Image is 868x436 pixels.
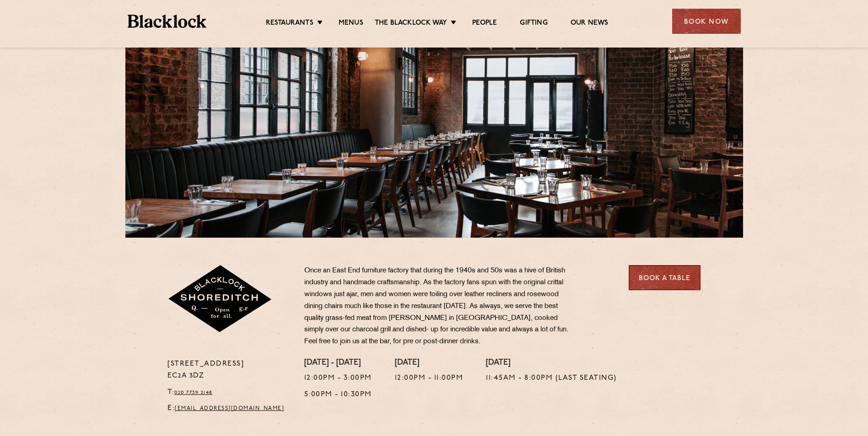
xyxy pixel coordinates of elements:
[304,389,372,401] p: 5:00pm - 10:30pm
[304,358,372,368] h4: [DATE] - [DATE]
[167,403,291,415] p: E:
[520,19,547,29] a: Gifting
[304,265,574,348] p: Once an East End furniture factory that during the 1940s and 50s was a hive of British industry a...
[174,390,213,395] a: 020 7739 2148
[175,406,284,411] a: [EMAIL_ADDRESS][DOMAIN_NAME]
[472,19,497,29] a: People
[629,265,701,290] a: Book a Table
[266,19,313,29] a: Restaurants
[571,19,609,29] a: Our News
[395,372,464,384] p: 12:00pm - 11:00pm
[128,15,207,28] img: BL_Textured_Logo-footer-cropped.svg
[339,19,363,29] a: Menus
[395,358,464,368] h4: [DATE]
[375,19,447,29] a: The Blacklock Way
[167,358,291,382] p: [STREET_ADDRESS] EC2A 3DZ
[486,358,617,368] h4: [DATE]
[486,372,617,384] p: 11:45am - 8:00pm (Last seating)
[304,372,372,384] p: 12:00pm - 3:00pm
[167,387,291,399] p: T:
[672,9,741,34] div: Book Now
[167,265,273,334] img: Shoreditch-stamp-v2-default.svg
